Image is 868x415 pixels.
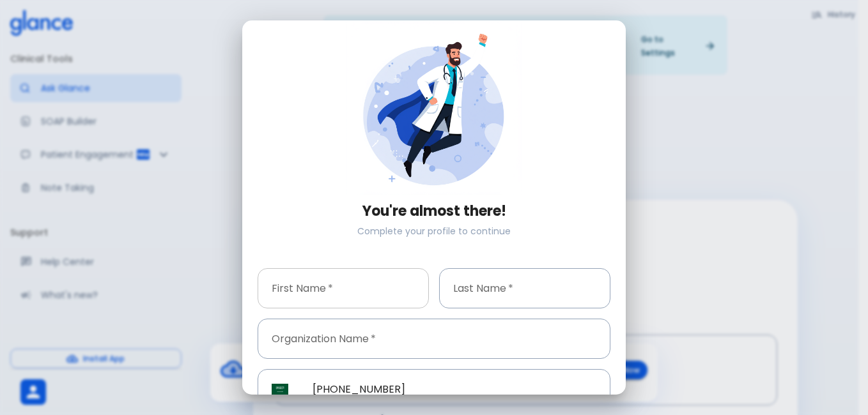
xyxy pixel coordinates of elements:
input: Enter your last name [439,268,610,308]
p: Complete your profile to continue [258,225,610,238]
h3: You're almost there! [258,203,610,220]
img: doctor [346,19,522,195]
input: Phone Number [298,369,610,409]
input: Enter your first name [258,268,429,308]
button: Select country [267,376,293,403]
input: Enter your organization name [258,319,610,359]
img: Saudi Arabia [272,384,288,395]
